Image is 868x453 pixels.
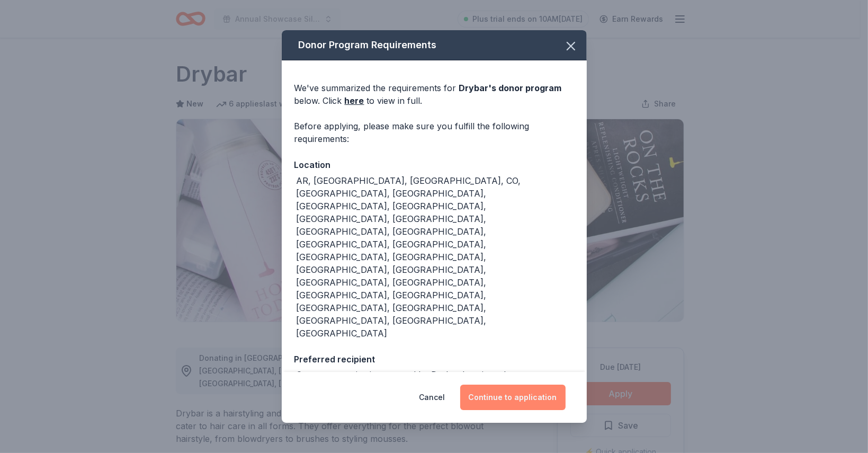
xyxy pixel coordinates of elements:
div: Donor Program Requirements [282,30,587,60]
a: here [345,94,364,107]
div: Location [294,158,574,172]
button: Cancel [419,385,445,410]
div: AR, [GEOGRAPHIC_DATA], [GEOGRAPHIC_DATA], CO, [GEOGRAPHIC_DATA], [GEOGRAPHIC_DATA], [GEOGRAPHIC_D... [297,174,574,340]
div: Before applying, please make sure you fulfill the following requirements: [294,120,574,145]
div: Support organizations served by Drybar locations that support women and children [297,368,574,394]
button: Continue to application [460,385,566,410]
div: We've summarized the requirements for below. Click to view in full. [294,82,574,107]
span: Drybar 's donor program [459,83,562,93]
div: Preferred recipient [294,352,574,366]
